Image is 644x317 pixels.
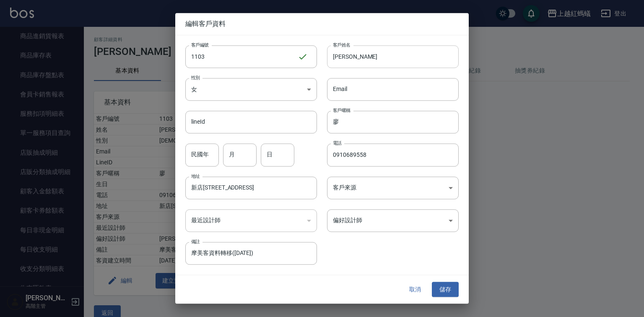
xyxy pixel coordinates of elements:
[191,74,200,81] label: 性別
[333,140,342,146] label: 電話
[333,107,351,114] label: 客戶暱稱
[191,238,200,244] label: 備註
[402,282,428,297] button: 取消
[191,173,200,179] label: 地址
[185,78,317,101] div: 女
[185,20,459,28] span: 編輯客戶資料
[432,282,459,297] button: 儲存
[333,42,351,48] label: 客戶姓名
[191,42,209,48] label: 客戶編號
